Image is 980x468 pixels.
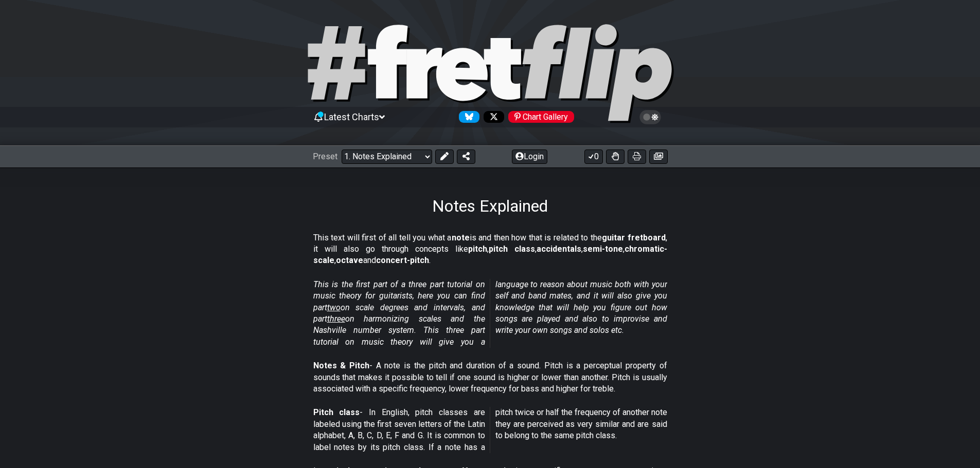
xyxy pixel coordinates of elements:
[468,244,487,254] strong: pitch
[537,244,581,254] strong: accidentals
[313,407,667,453] p: - In English, pitch classes are labeled using the first seven letters of the Latin alphabet, A, B...
[452,233,470,242] strong: note
[455,111,479,123] a: Follow #fretflip at Bluesky
[508,111,574,123] div: Chart Gallery
[479,111,504,123] a: Follow #fretflip at X
[313,279,667,347] em: This is the first part of a three part tutorial on music theory for guitarists, here you can find...
[313,407,360,417] strong: Pitch class
[628,149,646,164] button: Print
[512,149,547,164] button: Login
[342,149,432,164] select: Preset
[602,233,666,242] strong: guitar fretboard
[432,196,548,216] h1: Notes Explained
[327,303,341,312] span: two
[324,111,379,122] span: Latest Charts
[313,232,667,267] p: This text will first of all tell you what a is and then how that is related to the , it will also...
[327,314,345,324] span: three
[457,149,475,164] button: Share Preset
[583,244,623,254] strong: semi-tone
[313,361,369,370] strong: Notes & Pitch
[504,111,574,123] a: #fretflip at Pinterest
[606,149,625,164] button: Toggle Dexterity for all fretkits
[435,149,454,164] button: Edit Preset
[336,255,363,265] strong: octave
[584,149,603,164] button: 0
[313,360,667,395] p: - A note is the pitch and duration of a sound. Pitch is a perceptual property of sounds that make...
[489,244,535,254] strong: pitch class
[313,152,337,161] span: Preset
[649,149,668,164] button: Create image
[376,255,429,265] strong: concert-pitch
[645,113,656,122] span: Toggle light / dark theme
